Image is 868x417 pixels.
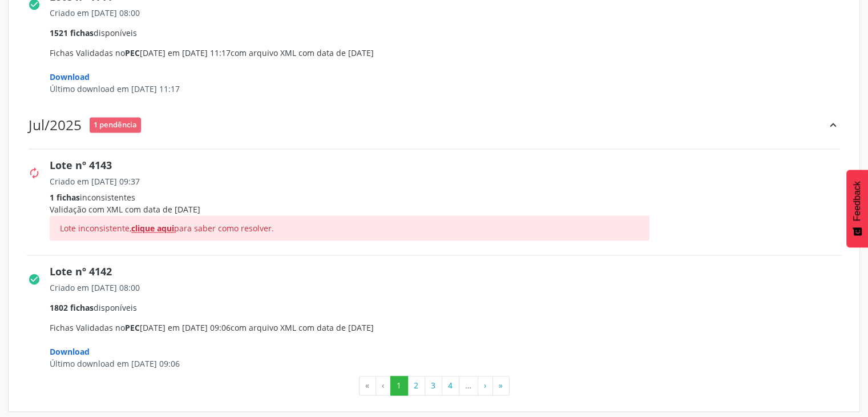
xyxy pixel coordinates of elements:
div: Lote nº 4143 [50,158,850,173]
i: check_circle [28,273,41,286]
span: Fichas Validadas no [DATE] em [DATE] 11:17 [50,7,850,95]
span: 1 pendência [90,117,141,133]
span: Lote inconsistente, para saber como resolver. [60,223,274,234]
div: Último download em [DATE] 09:06 [50,358,850,370]
button: Go to page 1 [390,376,408,395]
span: PEC [125,322,140,333]
div: Validação com XML com data de [DATE] [50,203,850,215]
ul: Pagination [17,376,851,395]
div: disponíveis [50,302,850,314]
div: Criado em [DATE] 08:00 [50,7,850,19]
span: 1521 fichas [50,27,94,38]
span: 1802 fichas [50,302,94,313]
div: keyboard_arrow_up [827,113,839,137]
div: Criado em [DATE] 08:00 [50,282,850,294]
div: disponíveis [50,27,850,39]
div: Lote nº 4142 [50,264,850,279]
span: com arquivo XML com data de [DATE] [231,47,374,58]
div: Jul/2025 [29,117,82,133]
span: com arquivo XML com data de [DATE] [231,322,374,333]
div: inconsistentes [50,191,850,203]
button: Go to last page [492,376,510,395]
button: Go to page 3 [425,376,442,395]
button: Feedback - Mostrar pesquisa [846,170,868,247]
button: Go to page 4 [442,376,459,395]
span: PEC [125,47,140,58]
span: clique aqui [131,223,174,234]
span: Download [50,71,90,82]
span: Download [50,346,90,357]
i: autorenew [28,167,41,179]
div: Último download em [DATE] 11:17 [50,83,850,95]
button: Go to page 2 [407,376,425,395]
span: 1 fichas [50,192,80,203]
div: Criado em [DATE] 09:37 [50,175,850,187]
i: keyboard_arrow_up [827,119,839,131]
span: Fichas Validadas no [DATE] em [DATE] 09:06 [50,282,850,370]
span: Feedback [852,181,862,221]
button: Go to next page [478,376,493,395]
